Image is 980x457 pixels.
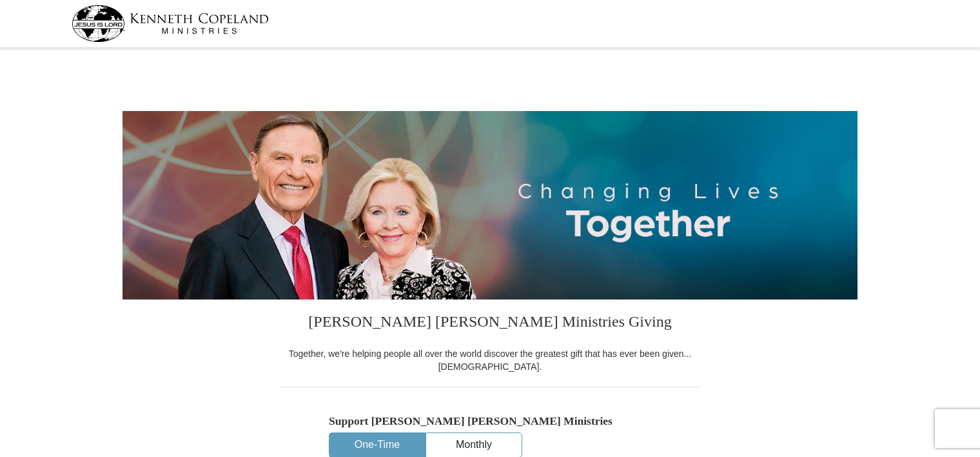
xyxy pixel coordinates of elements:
[329,433,425,457] button: One-Time
[426,433,522,457] button: Monthly
[72,5,269,42] img: kcm-header-logo.svg
[280,347,700,373] div: Together, we're helping people all over the world discover the greatest gift that has ever been g...
[280,300,700,347] h3: [PERSON_NAME] [PERSON_NAME] Ministries Giving
[329,414,651,428] h5: Support [PERSON_NAME] [PERSON_NAME] Ministries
